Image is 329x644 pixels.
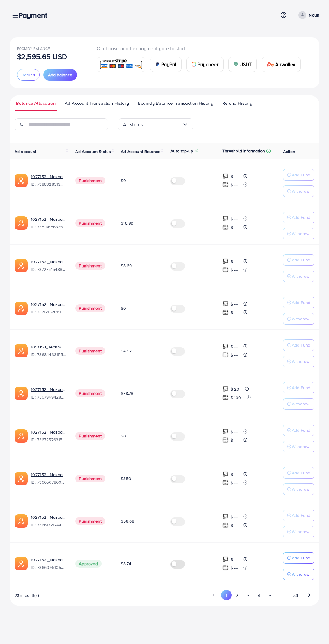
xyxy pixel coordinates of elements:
[31,429,66,435] a: 1027152 _Nazaagency_016
[17,53,67,60] p: $2,595.65 USD
[222,224,229,230] img: top-up amount
[15,174,28,187] img: ic-ads-acc.e4c84228.svg
[31,266,66,272] span: ID: 7372751548805726224
[75,475,105,482] span: Punishment
[275,61,295,68] span: Airwallex
[231,522,238,529] p: $ ---
[253,590,264,601] button: Go to page 4
[292,273,309,280] p: Withdraw
[31,479,66,485] span: ID: 7366567860828749825
[262,57,300,72] a: cardAirwallex
[21,72,35,78] span: Refund
[231,215,238,223] p: $ ---
[231,513,238,521] p: $ ---
[31,301,66,307] a: 1027152 _Nazaagency_04
[283,526,314,537] button: Withdraw
[283,382,314,393] button: Add Fund
[75,560,101,568] span: Approved
[31,472,66,478] a: 1027152 _Nazaagency_0051
[240,61,252,68] span: USDT
[31,174,66,187] div: <span class='underline'>1027152 _Nazaagency_019</span></br>7388328519014645761
[31,344,66,350] a: 1010158_Techmanistan pk acc_1715599413927
[31,386,66,400] div: <span class='underline'>1027152 _Nazaagency_003</span></br>7367949428067450896
[222,556,229,562] img: top-up amount
[121,518,134,524] span: $58.68
[222,428,229,435] img: top-up amount
[292,571,309,578] p: Withdraw
[292,400,309,408] p: Withdraw
[75,304,105,312] span: Punishment
[283,356,314,367] button: Withdraw
[283,212,314,223] button: Add Fund
[15,592,39,598] span: 235 result(s)
[283,149,295,155] span: Action
[283,510,314,521] button: Add Fund
[192,62,196,67] img: card
[31,514,66,520] a: 1027152 _Nazaagency_018
[283,339,314,351] button: Add Fund
[222,437,229,443] img: top-up amount
[267,62,274,67] img: card
[31,437,66,443] span: ID: 7367257631523782657
[31,224,66,230] span: ID: 7381668633665093648
[209,590,314,601] ul: Pagination
[121,305,126,311] span: $0
[222,258,229,264] img: top-up amount
[292,315,309,322] p: Withdraw
[283,254,314,266] button: Add Fund
[231,224,238,231] p: $ ---
[31,344,66,358] div: <span class='underline'>1010158_Techmanistan pk acc_1715599413927</span></br>7368443315504726017
[292,384,310,391] p: Add Fund
[118,118,193,130] div: Search for option
[292,443,309,450] p: Withdraw
[292,427,310,434] p: Add Fund
[121,561,131,567] span: $8.74
[121,433,126,439] span: $0
[231,266,238,274] p: $ ---
[121,178,126,184] span: $0
[234,62,238,67] img: card
[155,62,160,67] img: card
[75,219,105,227] span: Punishment
[15,302,28,315] img: ic-ads-acc.e4c84228.svg
[289,590,302,601] button: Go to page 24
[231,258,238,265] p: $ ---
[121,263,132,269] span: $8.69
[292,299,310,306] p: Add Fund
[48,72,72,78] span: Add balance
[161,61,176,68] span: PayPal
[283,185,314,197] button: Withdraw
[231,428,238,435] p: $ ---
[121,149,160,155] span: Ad Account Balance
[292,171,310,178] p: Add Fund
[31,429,66,443] div: <span class='underline'>1027152 _Nazaagency_016</span></br>7367257631523782657
[292,230,309,237] p: Withdraw
[222,301,229,307] img: top-up amount
[222,343,229,350] img: top-up amount
[15,344,28,357] img: ic-ads-acc.e4c84228.svg
[31,557,66,563] a: 1027152 _Nazaagency_006
[17,46,50,51] span: Ecomdy Balance
[231,386,240,393] p: $ 20
[123,120,143,129] span: All status
[31,259,66,265] a: 1027152 _Nazaagency_007
[283,297,314,308] button: Add Fund
[75,517,105,525] span: Punishment
[231,564,238,572] p: $ ---
[222,386,229,392] img: top-up amount
[15,557,28,570] img: ic-ads-acc.e4c84228.svg
[75,149,111,155] span: Ad Account Status
[150,57,182,72] a: cardPayPal
[292,214,310,221] p: Add Fund
[31,472,66,485] div: <span class='underline'>1027152 _Nazaagency_0051</span></br>7366567860828749825
[231,343,238,350] p: $ ---
[292,485,309,493] p: Withdraw
[31,394,66,400] span: ID: 7367949428067450896
[283,467,314,479] button: Add Fund
[97,57,145,72] a: card
[264,590,275,601] button: Go to page 5
[221,590,232,600] button: Go to page 1
[121,476,131,482] span: $350
[222,267,229,273] img: top-up amount
[243,590,253,601] button: Go to page 3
